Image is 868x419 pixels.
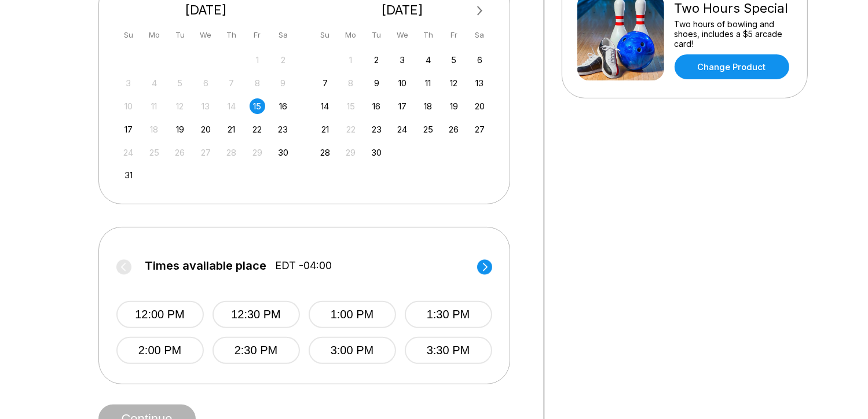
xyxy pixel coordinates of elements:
div: Not available Monday, August 11th, 2025 [147,98,162,114]
div: Choose Sunday, August 17th, 2025 [120,122,136,137]
div: Choose Wednesday, September 3rd, 2025 [394,52,410,68]
div: Choose Tuesday, September 23rd, 2025 [369,122,384,137]
div: month 2025-08 [119,51,293,183]
div: Not available Monday, August 25th, 2025 [147,145,162,160]
div: Not available Friday, August 1st, 2025 [250,52,265,68]
div: Choose Saturday, September 20th, 2025 [472,98,488,114]
div: We [394,27,410,43]
div: Su [317,27,333,43]
div: Choose Tuesday, September 16th, 2025 [369,98,384,114]
button: 1:30 PM [405,301,492,328]
div: Not available Sunday, August 10th, 2025 [120,98,136,114]
div: Choose Friday, September 19th, 2025 [446,98,462,114]
div: Choose Tuesday, September 9th, 2025 [369,75,384,91]
div: Choose Friday, September 12th, 2025 [446,75,462,91]
div: Not available Monday, August 18th, 2025 [147,122,162,137]
div: Choose Saturday, August 30th, 2025 [275,145,291,160]
div: Choose Thursday, September 11th, 2025 [420,75,436,91]
div: Th [224,27,239,43]
div: Choose Friday, September 26th, 2025 [446,122,462,137]
div: Not available Sunday, August 3rd, 2025 [120,75,136,91]
div: month 2025-09 [316,51,489,160]
div: Choose Thursday, September 18th, 2025 [420,98,436,114]
div: Sa [275,27,291,43]
div: Choose Thursday, August 21st, 2025 [224,122,239,137]
div: Choose Friday, September 5th, 2025 [446,52,462,68]
div: Not available Thursday, August 28th, 2025 [224,145,239,160]
div: Su [120,27,136,43]
button: 3:00 PM [309,337,396,364]
div: Choose Saturday, September 6th, 2025 [472,52,488,68]
div: Sa [472,27,488,43]
div: Choose Wednesday, August 20th, 2025 [198,122,214,137]
div: Not available Wednesday, August 6th, 2025 [198,75,214,91]
div: Two hours of bowling and shoes, includes a $5 arcade card! [675,19,792,49]
div: Choose Tuesday, September 2nd, 2025 [369,52,384,68]
div: Choose Wednesday, September 17th, 2025 [394,98,410,114]
div: Choose Saturday, August 23rd, 2025 [275,122,291,137]
div: Not available Wednesday, August 27th, 2025 [198,145,214,160]
div: [DATE] [116,2,296,18]
div: Choose Saturday, September 27th, 2025 [472,122,488,137]
div: Choose Sunday, September 28th, 2025 [317,145,333,160]
div: Not available Tuesday, August 26th, 2025 [172,145,188,160]
span: Times available place [145,259,267,272]
div: Not available Monday, September 8th, 2025 [343,75,358,91]
button: 3:30 PM [405,337,492,364]
div: Not available Sunday, August 24th, 2025 [120,145,136,160]
div: Choose Friday, August 22nd, 2025 [250,122,265,137]
div: Choose Saturday, September 13th, 2025 [472,75,488,91]
div: Not available Monday, September 29th, 2025 [343,145,358,160]
div: [DATE] [313,2,492,18]
div: Tu [369,27,384,43]
button: 1:00 PM [309,301,396,328]
div: Not available Monday, August 4th, 2025 [147,75,162,91]
div: Not available Monday, September 1st, 2025 [343,52,358,68]
button: 2:30 PM [213,337,300,364]
div: Fr [446,27,462,43]
a: Change Product [675,54,789,79]
div: Choose Wednesday, September 10th, 2025 [394,75,410,91]
button: 2:00 PM [116,337,204,364]
button: Next Month [471,2,489,20]
div: Choose Thursday, September 25th, 2025 [420,122,436,137]
div: Choose Wednesday, September 24th, 2025 [394,122,410,137]
div: Tu [172,27,188,43]
button: 12:00 PM [116,301,204,328]
button: 12:30 PM [213,301,300,328]
div: Fr [250,27,265,43]
div: Choose Tuesday, September 30th, 2025 [369,145,384,160]
div: We [198,27,214,43]
div: Not available Wednesday, August 13th, 2025 [198,98,214,114]
div: Choose Sunday, September 21st, 2025 [317,122,333,137]
div: Mo [343,27,358,43]
div: Not available Saturday, August 2nd, 2025 [275,52,291,68]
div: Not available Friday, August 8th, 2025 [250,75,265,91]
div: Choose Sunday, August 31st, 2025 [120,167,136,183]
div: Choose Sunday, September 7th, 2025 [317,75,333,91]
div: Not available Tuesday, August 5th, 2025 [172,75,188,91]
div: Choose Saturday, August 16th, 2025 [275,98,291,114]
div: Not available Tuesday, August 12th, 2025 [172,98,188,114]
div: Choose Thursday, September 4th, 2025 [420,52,436,68]
div: Choose Sunday, September 14th, 2025 [317,98,333,114]
div: Choose Friday, August 15th, 2025 [250,98,265,114]
div: Not available Friday, August 29th, 2025 [250,145,265,160]
div: Two Hours Special [675,1,792,16]
div: Mo [147,27,162,43]
div: Not available Monday, September 22nd, 2025 [343,122,358,137]
div: Not available Thursday, August 14th, 2025 [224,98,239,114]
div: Choose Tuesday, August 19th, 2025 [172,122,188,137]
div: Not available Monday, September 15th, 2025 [343,98,358,114]
div: Not available Saturday, August 9th, 2025 [275,75,291,91]
div: Th [420,27,436,43]
span: EDT -04:00 [276,259,332,272]
div: Not available Thursday, August 7th, 2025 [224,75,239,91]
